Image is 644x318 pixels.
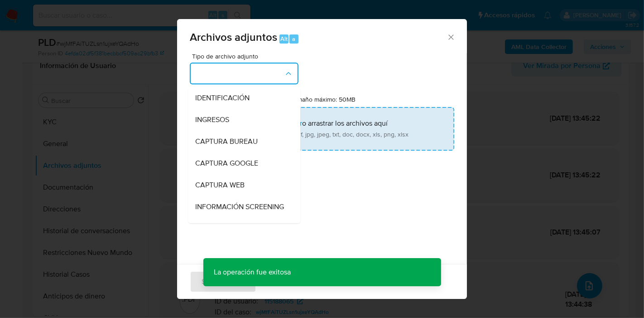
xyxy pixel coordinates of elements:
label: Tamaño máximo: 50MB [291,95,356,103]
span: Cancelar [272,272,301,292]
span: INFORMACIÓN SCREENING [195,202,284,211]
span: Alt [280,34,288,43]
span: CAPTURA WEB [195,181,245,190]
button: Cerrar [447,33,455,41]
span: IDENTIFICACIÓN [195,93,250,103]
span: CAPTURA BUREAU [195,137,258,146]
span: Archivos adjuntos [190,29,277,45]
p: La operación fue exitosa [203,258,302,286]
span: a [292,34,295,43]
span: INGRESOS [195,115,229,124]
span: CAPTURA GOOGLE [195,159,258,168]
span: Tipo de archivo adjunto [192,53,301,59]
